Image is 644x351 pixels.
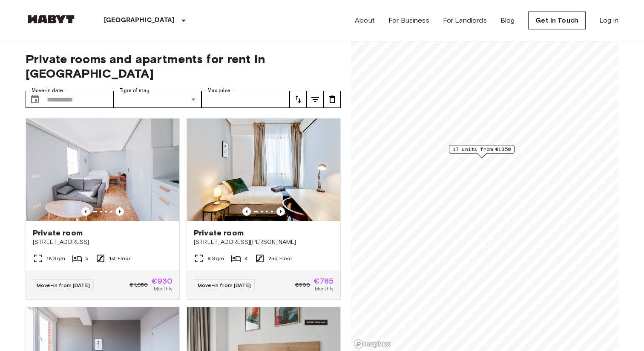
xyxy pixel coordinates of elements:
[599,15,618,26] a: Log in
[26,52,341,81] span: Private rooms and apartments for rent in [GEOGRAPHIC_DATA]
[26,91,43,108] button: Choose date
[33,228,83,238] span: Private room
[528,12,586,29] a: Get in Touch
[443,15,487,26] a: For Landlords
[46,255,65,262] span: 18 Sqm
[500,15,515,26] a: Blog
[313,277,333,285] span: €785
[295,281,310,289] span: €900
[354,339,391,349] a: Mapbox logo
[26,15,77,23] img: Habyt
[453,145,511,153] span: 17 units from €1350
[86,255,89,262] span: 5
[187,118,341,300] a: Marketing picture of unit ES-15-018-001-03HPrevious imagePrevious imagePrivate room[STREET_ADDRES...
[81,207,90,216] button: Previous image
[388,15,429,26] a: For Business
[187,119,340,221] img: Marketing picture of unit ES-15-018-001-03H
[151,277,172,285] span: €930
[104,15,175,26] p: [GEOGRAPHIC_DATA]
[355,15,375,26] a: About
[33,238,172,247] span: [STREET_ADDRESS]
[32,87,63,94] label: Move-in date
[120,87,149,94] label: Type of stay
[194,238,333,247] span: [STREET_ADDRESS][PERSON_NAME]
[315,285,333,293] span: Monthly
[194,228,244,238] span: Private room
[129,281,148,289] span: €1,050
[268,255,292,262] span: 2nd Floor
[207,87,230,94] label: Max price
[26,119,179,221] img: Marketing picture of unit ES-15-032-001-05H
[290,91,307,108] button: tune
[207,255,224,262] span: 9 Sqm
[109,255,130,262] span: 1st Floor
[242,207,251,216] button: Previous image
[37,282,90,288] span: Move-in from [DATE]
[324,91,341,108] button: tune
[449,145,515,158] div: Map marker
[154,285,172,293] span: Monthly
[244,255,248,262] span: 4
[198,282,251,288] span: Move-in from [DATE]
[115,207,124,216] button: Previous image
[276,207,285,216] button: Previous image
[26,118,180,300] a: Marketing picture of unit ES-15-032-001-05HPrevious imagePrevious imagePrivate room[STREET_ADDRES...
[307,91,324,108] button: tune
